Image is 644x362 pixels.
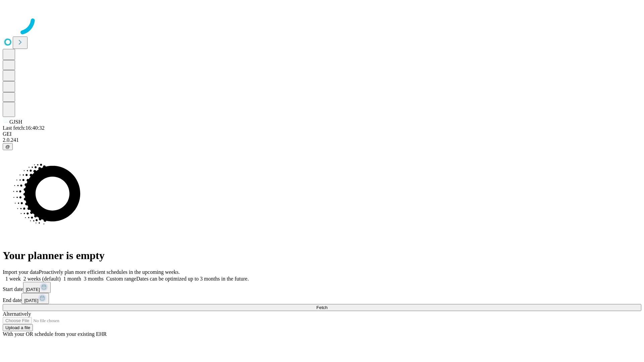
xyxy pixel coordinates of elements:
[9,119,22,125] span: GJSH
[3,311,31,317] span: Alternatively
[3,324,33,331] button: Upload a file
[39,269,180,275] span: Proactively plan more efficient schedules in the upcoming weeks.
[24,298,38,303] span: [DATE]
[3,249,641,262] h1: Your planner is empty
[5,276,21,282] span: 1 week
[3,282,641,293] div: Start date
[63,276,81,282] span: 1 month
[316,305,327,310] span: Fetch
[5,144,10,149] span: @
[3,269,39,275] span: Import your data
[3,131,641,137] div: GEI
[136,276,249,282] span: Dates can be optimized up to 3 months in the future.
[3,331,107,337] span: With your OR schedule from your existing EHR
[3,293,641,304] div: End date
[106,276,136,282] span: Custom range
[3,137,641,143] div: 2.0.241
[3,304,641,311] button: Fetch
[84,276,104,282] span: 3 months
[21,293,49,304] button: [DATE]
[23,282,51,293] button: [DATE]
[23,276,61,282] span: 2 weeks (default)
[3,143,13,150] button: @
[3,125,45,131] span: Last fetch: 16:40:32
[26,287,40,292] span: [DATE]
